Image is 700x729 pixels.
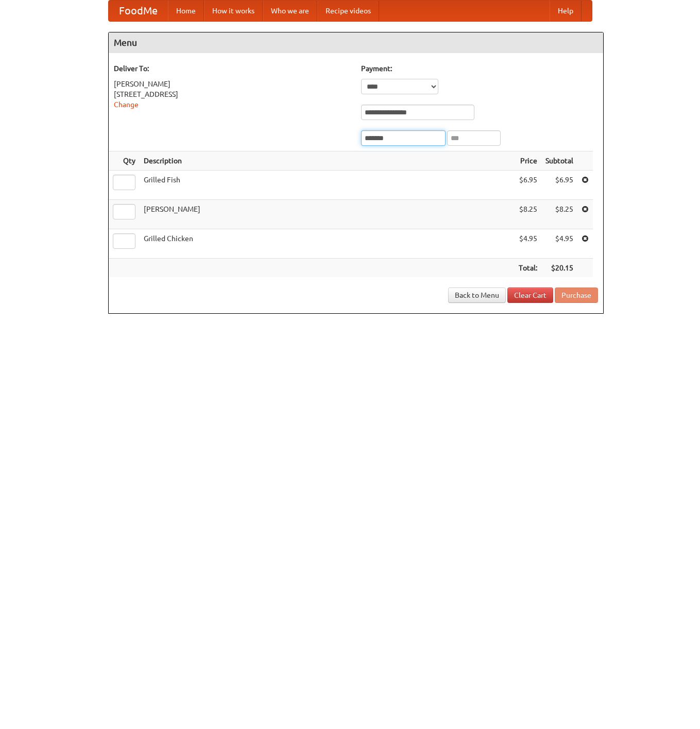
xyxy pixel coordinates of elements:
[109,151,140,171] th: Qty
[114,63,351,74] h5: Deliver To:
[317,1,379,21] a: Recipe videos
[109,1,168,21] a: FoodMe
[204,1,263,21] a: How it works
[555,287,598,303] button: Purchase
[541,259,577,278] th: $20.15
[140,151,515,171] th: Description
[114,100,139,109] a: Change
[140,200,515,229] td: [PERSON_NAME]
[541,229,577,259] td: $4.95
[140,171,515,200] td: Grilled Fish
[140,229,515,259] td: Grilled Chicken
[515,200,541,229] td: $8.25
[109,32,603,53] h4: Menu
[448,287,506,303] a: Back to Menu
[550,1,582,21] a: Help
[541,151,577,171] th: Subtotal
[515,229,541,259] td: $4.95
[361,63,598,74] h5: Payment:
[507,287,553,303] a: Clear Cart
[263,1,317,21] a: Who we are
[114,89,351,99] div: [STREET_ADDRESS]
[515,171,541,200] td: $6.95
[541,171,577,200] td: $6.95
[114,79,351,89] div: [PERSON_NAME]
[515,151,541,171] th: Price
[541,200,577,229] td: $8.25
[515,259,541,278] th: Total:
[168,1,204,21] a: Home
